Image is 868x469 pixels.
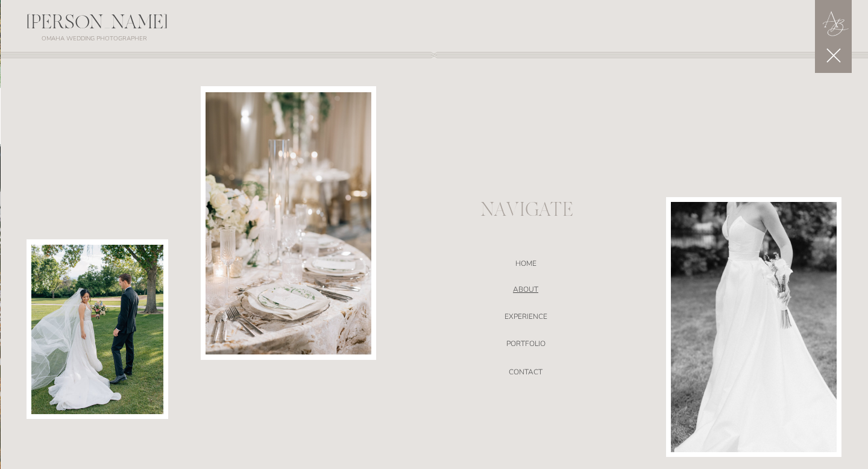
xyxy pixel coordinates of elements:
a: CONTACT [398,368,653,380]
p: NAVIGATE [480,202,571,220]
a: EXPERIENCE [398,312,653,324]
div: [PERSON_NAME] [1,13,193,39]
a: ABOUT [398,285,653,297]
a: HOME [398,259,653,271]
a: portfolio [398,339,653,351]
